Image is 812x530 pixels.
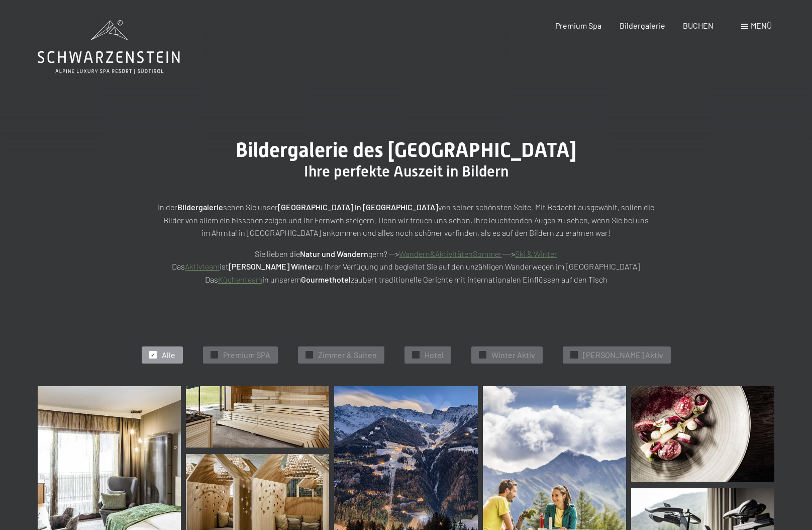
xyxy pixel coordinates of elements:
span: Zimmer & Suiten [318,349,377,361]
img: Bildergalerie [631,386,774,482]
a: BUCHEN [683,21,714,30]
span: ✓ [480,351,484,359]
a: Ski & Winter [515,249,557,258]
span: Premium SPA [223,349,270,361]
strong: Gourmethotel [301,275,351,284]
span: Bildergalerie des [GEOGRAPHIC_DATA] [236,138,576,162]
p: In der sehen Sie unser von seiner schönsten Seite. Mit Bedacht ausgewählt, sollen die Bilder von ... [155,201,657,239]
a: Aktivteam [185,261,220,271]
span: [PERSON_NAME] Aktiv [583,349,663,361]
span: ✓ [151,351,155,359]
span: Winter Aktiv [491,349,535,361]
a: Wandern&AktivitätenSommer [399,249,502,258]
span: ✓ [212,351,216,359]
a: Bildergalerie [620,21,665,30]
a: Küchenteam [218,275,262,284]
img: Wellnesshotels - Sauna - Ruhegebiet - Ahrntal - Luttach [186,386,329,448]
span: Menü [751,21,772,30]
span: ✓ [572,351,576,359]
strong: [GEOGRAPHIC_DATA] in [GEOGRAPHIC_DATA] [278,202,438,212]
span: Hotel [425,349,444,361]
span: Ihre perfekte Auszeit in Bildern [304,162,509,180]
strong: Natur und Wandern [300,249,368,258]
span: ✓ [307,351,311,359]
p: Sie lieben die gern? --> ---> Das ist zu Ihrer Verfügung und begleitet Sie auf den unzähligen Wan... [155,247,657,286]
strong: [PERSON_NAME] Winter [229,261,315,271]
a: Premium Spa [555,21,601,30]
span: ✓ [414,351,418,359]
span: Alle [162,349,175,361]
strong: Bildergalerie [177,202,223,212]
